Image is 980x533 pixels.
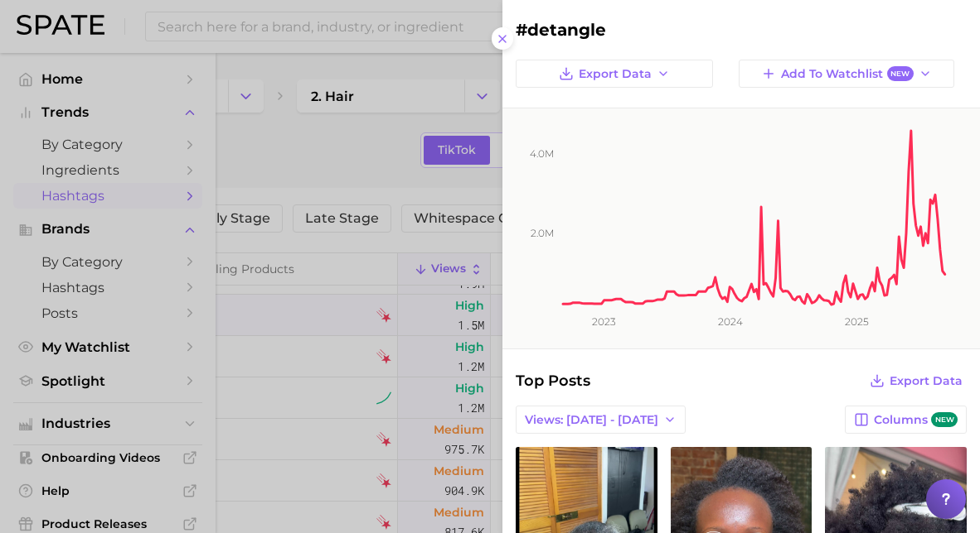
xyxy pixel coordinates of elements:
tspan: 2.0m [531,227,554,239]
button: Columnsnew [845,406,967,434]
span: new [931,412,958,428]
span: Export Data [890,374,963,388]
span: Export Data [579,67,652,81]
span: New [887,66,914,82]
span: Top Posts [516,369,590,392]
span: Views: [DATE] - [DATE] [525,413,658,427]
tspan: 2024 [718,315,743,328]
button: Views: [DATE] - [DATE] [516,406,686,434]
tspan: 2023 [592,315,616,328]
tspan: 4.0m [530,147,554,160]
h2: #detangle [516,20,967,40]
tspan: 2025 [845,315,869,328]
button: Export Data [516,60,713,88]
button: Export Data [866,369,967,392]
span: Columns [874,412,958,428]
button: Add to WatchlistNew [739,60,954,88]
span: Add to Watchlist [781,66,913,82]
